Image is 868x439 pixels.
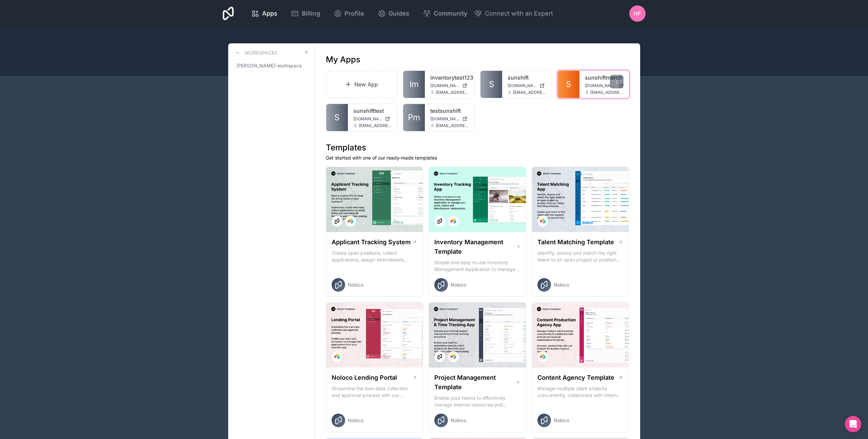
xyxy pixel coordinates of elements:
p: Get started with one of our ready-made templates [326,154,629,161]
img: Airtable Logo [540,354,546,359]
a: sunshiftmarch [585,74,624,82]
a: Pm [403,104,425,131]
a: Guides [372,6,415,21]
a: Apps [246,6,283,21]
span: [EMAIL_ADDRESS][DOMAIN_NAME] [513,90,546,95]
img: Airtable Logo [451,218,456,224]
img: Airtable Logo [334,354,340,359]
span: Noloco [451,417,466,424]
a: [DOMAIN_NAME] [430,116,469,122]
span: Im [410,79,419,90]
span: [EMAIL_ADDRESS][DOMAIN_NAME] [359,123,392,128]
span: Noloco [554,281,569,288]
span: [EMAIL_ADDRESS][DOMAIN_NAME] [590,90,624,95]
span: Noloco [451,281,466,288]
a: S [558,71,579,98]
a: inventorytest123 [430,74,469,82]
a: sunshifttest [353,107,392,115]
h1: Noloco Lending Portal [332,373,397,382]
span: Apps [262,9,277,18]
a: Profile [328,6,370,21]
button: Connect with an Expert [474,9,553,18]
span: [PERSON_NAME]-workspace [236,62,302,69]
a: Im [403,71,425,98]
span: Connect with an Expert [485,9,553,18]
span: Noloco [348,281,363,288]
span: [DOMAIN_NAME] [353,116,382,122]
h1: Content Agency Template [537,373,614,382]
a: [DOMAIN_NAME] [585,83,624,88]
span: [DOMAIN_NAME] [430,116,459,122]
span: [DOMAIN_NAME] [430,83,459,88]
span: Profile [344,9,364,18]
a: [DOMAIN_NAME] [430,83,469,88]
h1: My Apps [326,54,360,65]
span: S [566,79,571,90]
span: [EMAIL_ADDRESS][DOMAIN_NAME] [436,90,469,95]
h1: Talent Matching Template [537,237,614,247]
img: Airtable Logo [451,354,456,359]
span: Guides [389,9,409,18]
p: Create open positions, collect applications, assign interviewers, centralise candidate feedback a... [332,250,418,263]
a: Billing [285,6,325,21]
p: Simple and easy to use Inventory Management Application to manage your stock, orders and Manufact... [434,259,520,273]
p: Enable your teams to effectively manage internal resources and execute client projects on time. [434,395,520,408]
h1: Project Management Template [434,373,515,392]
span: S [334,112,339,123]
a: S [480,71,502,98]
h1: Applicant Tracking System [332,237,411,247]
span: HF [634,9,641,18]
a: New App [326,70,398,98]
span: Pm [408,112,420,123]
a: testsunshift [430,107,469,115]
p: Streamline the loan data collection and approval process with our Lending Portal template. [332,385,418,399]
span: [DOMAIN_NAME] [585,83,616,88]
p: Manage multiple client projects concurrently, collaborate with internal and external stakeholders... [537,385,624,399]
span: Billing [302,9,320,18]
span: [DOMAIN_NAME] [508,83,537,88]
img: Airtable Logo [348,218,353,224]
h1: Templates [326,142,629,153]
h1: Inventory Management Template [434,237,516,256]
a: [PERSON_NAME]-workspace [234,60,309,72]
span: S [489,79,494,90]
a: Community [417,6,473,21]
span: Noloco [554,417,569,424]
a: Workspaces [234,49,277,57]
p: Identify, source and match the right talent to an open project or position with our Talent Matchi... [537,250,624,263]
a: [DOMAIN_NAME] [508,83,546,88]
a: [DOMAIN_NAME] [353,116,392,122]
img: Airtable Logo [540,218,546,224]
a: sunshift [508,74,546,82]
div: Open Intercom Messenger [845,416,861,432]
span: [EMAIL_ADDRESS][DOMAIN_NAME] [436,123,469,128]
a: S [326,104,348,131]
span: Community [434,9,467,18]
h3: Workspaces [244,49,277,56]
span: Noloco [348,417,363,424]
